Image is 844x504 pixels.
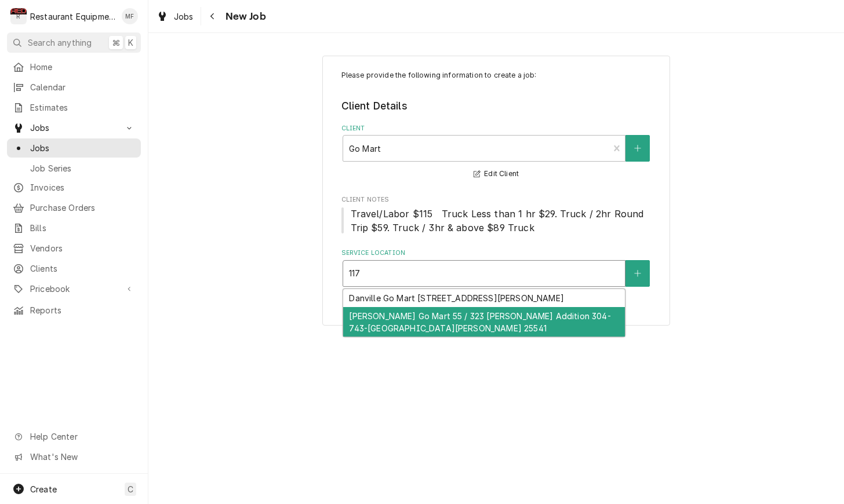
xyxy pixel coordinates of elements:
[203,7,222,25] button: Navigate back
[343,289,625,307] div: Danville Go Mart [STREET_ADDRESS][PERSON_NAME]
[7,301,141,320] a: Reports
[30,142,135,154] span: Jobs
[30,162,135,174] span: Job Series
[634,269,641,277] svg: Create New Location
[341,124,652,133] label: Client
[30,202,135,214] span: Purchase Orders
[7,218,141,238] a: Bills
[7,259,141,278] a: Clients
[152,7,198,26] a: Jobs
[625,260,650,287] button: Create New Location
[322,56,670,326] div: Job Create/Update
[341,207,652,235] span: Client Notes
[28,36,92,49] span: Search anything
[341,70,652,287] div: Job Create/Update Form
[30,222,135,234] span: Bills
[341,195,652,204] span: Client Notes
[341,124,652,181] div: Client
[30,122,118,134] span: Jobs
[343,307,625,337] div: [PERSON_NAME] Go Mart 55 / 323 [PERSON_NAME] Addition 304-743-[GEOGRAPHIC_DATA][PERSON_NAME] 25541
[30,61,135,73] span: Home
[30,101,135,114] span: Estimates
[7,118,141,137] a: Go to Jobs
[7,198,141,217] a: Purchase Orders
[341,249,652,258] label: Service Location
[341,249,652,286] div: Service Location
[7,159,141,178] a: Job Series
[634,144,641,152] svg: Create New Client
[30,451,134,463] span: What's New
[30,430,134,443] span: Help Center
[7,138,141,158] a: Jobs
[30,283,118,295] span: Pricebook
[128,36,133,49] span: K
[625,135,650,162] button: Create New Client
[122,8,138,24] div: MF
[30,181,135,193] span: Invoices
[7,32,141,53] button: Search anything⌘K
[7,78,141,97] a: Calendar
[30,262,135,275] span: Clients
[30,81,135,93] span: Calendar
[472,167,521,181] button: Edit Client
[351,208,647,233] span: Travel/Labor $115 Truck Less than 1 hr $29. Truck / 2hr Round Trip $59. Truck / 3hr & above $89 T...
[30,10,115,23] div: Restaurant Equipment Diagnostics
[341,195,652,234] div: Client Notes
[7,447,141,466] a: Go to What's New
[341,70,652,81] p: Please provide the following information to create a job:
[222,9,266,24] span: New Job
[7,98,141,117] a: Estimates
[10,8,27,24] div: Restaurant Equipment Diagnostics's Avatar
[7,239,141,258] a: Vendors
[128,483,133,495] span: C
[30,304,135,316] span: Reports
[10,8,27,24] div: R
[30,484,57,494] span: Create
[341,98,652,114] legend: Client Details
[122,8,138,24] div: Madyson Fisher's Avatar
[7,178,141,197] a: Invoices
[7,57,141,76] a: Home
[30,242,135,254] span: Vendors
[174,10,194,23] span: Jobs
[112,36,120,49] span: ⌘
[7,279,141,298] a: Go to Pricebook
[7,427,141,446] a: Go to Help Center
